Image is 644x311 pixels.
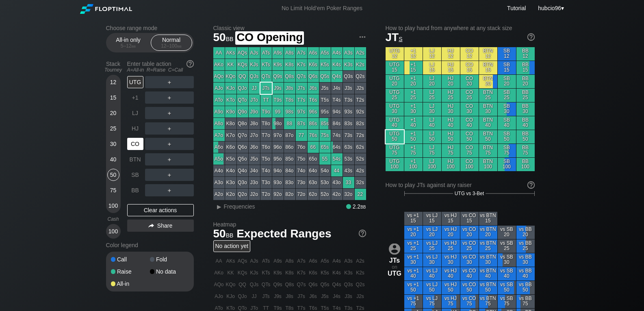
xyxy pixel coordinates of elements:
div: A4s [331,47,343,59]
div: ATo [213,94,225,106]
div: 82s [355,118,366,129]
span: bb [132,43,136,49]
div: BB 12 [516,47,535,61]
div: Q8s [284,71,295,82]
div: T6o [260,141,272,153]
div: Tourney [103,67,124,73]
div: A8s [284,47,295,59]
div: BTN 20 [479,75,497,88]
div: AJo [213,83,225,94]
div: BB 75 [516,144,535,157]
div: 74s [331,130,343,141]
div: LJ [127,107,143,119]
div: +1 [127,91,143,104]
div: 63o [308,177,319,188]
div: Q5o [237,153,248,165]
div: 32s [355,177,366,188]
div: J4s [331,83,343,94]
div: 77 [296,130,307,141]
div: A9o [213,106,225,117]
div: J5s [319,83,331,94]
div: 83s [343,118,354,129]
div: 87s [296,118,307,129]
div: KK [225,59,236,70]
div: 75o [296,153,307,165]
a: Tutorial [507,5,526,11]
div: BTN 40 [479,116,497,130]
img: help.32db89a4.svg [358,229,367,238]
div: 75s [319,130,331,141]
div: A3o [213,177,225,188]
div: LJ 30 [423,102,441,116]
div: 93s [343,106,354,117]
div: ＋ [145,153,194,165]
div: ＋ [145,107,194,119]
div: K3s [343,59,354,70]
div: Q6o [237,141,248,153]
div: BB [127,184,143,196]
div: T2s [355,94,366,106]
div: 12 – 100 [154,43,189,49]
img: help.32db89a4.svg [527,181,536,189]
div: CO 40 [460,116,479,130]
div: Q5s [319,71,331,82]
img: help.32db89a4.svg [186,59,195,68]
div: CO 30 [460,102,479,116]
div: JTs [260,83,272,94]
div: Normal [153,35,190,50]
div: AA [213,47,225,59]
div: A6s [308,47,319,59]
div: 99 [272,106,284,117]
div: BB 40 [516,116,535,130]
div: 62o [308,189,319,200]
div: A9s [272,47,284,59]
div: T6s [308,94,319,106]
div: BTN [127,153,143,165]
div: BB 15 [516,61,535,74]
div: Q4o [237,165,248,176]
img: help.32db89a4.svg [527,33,536,41]
div: ＋ [145,184,194,196]
div: HJ 25 [442,89,460,102]
div: QJo [237,83,248,94]
div: +1 12 [404,47,423,61]
div: 63s [343,141,354,153]
div: +1 75 [404,144,423,157]
div: How to play JTs against any raiser [386,182,535,188]
div: K2s [355,59,366,70]
div: BB 100 [516,158,535,171]
div: T9s [272,94,284,106]
div: LJ 20 [423,75,441,88]
div: T8s [284,94,295,106]
div: Q3s [343,71,354,82]
div: 87o [284,130,295,141]
div: K6o [225,141,236,153]
div: 92o [272,189,284,200]
div: UTG [127,76,143,88]
div: LJ 40 [423,116,441,130]
h2: How to play hand from anywhere at any stack size [386,25,535,31]
div: LJ 75 [423,144,441,157]
div: SB 20 [498,75,516,88]
div: T8o [260,118,272,129]
div: Q4s [331,71,343,82]
div: 64o [308,165,319,176]
div: SB 12 [498,47,516,61]
div: AKo [213,59,225,70]
div: LJ 100 [423,158,441,171]
div: KJo [225,83,236,94]
div: T5o [260,153,272,165]
div: CO 20 [460,75,479,88]
div: 43o [331,177,343,188]
img: icon-avatar.b40e07d9.svg [389,243,400,254]
div: HJ 50 [442,130,460,144]
div: 43s [343,165,354,176]
div: KTo [225,94,236,106]
div: ＋ [145,91,194,104]
div: +1 25 [404,89,423,102]
div: K4o [225,165,236,176]
div: 88 [284,118,295,129]
div: BTN 75 [479,144,497,157]
h2: Classic view [213,25,366,31]
div: 54s [331,153,343,165]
